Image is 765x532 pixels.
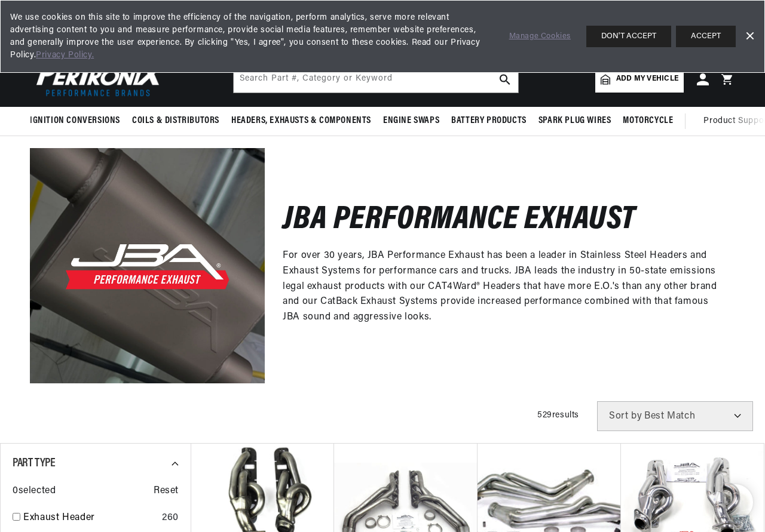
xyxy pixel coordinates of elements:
[597,401,753,431] select: Sort by
[492,66,518,93] button: search button
[10,11,492,61] span: We use cookies on this site to improve the efficiency of the navigation, perform analytics, serve...
[586,26,671,47] button: DON'T ACCEPT
[283,248,717,325] p: For over 30 years, JBA Performance Exhaust has been a leader in Stainless Steel Headers and Exhau...
[283,207,635,235] h2: JBA Performance Exhaust
[740,27,758,45] a: Dismiss Banner
[538,115,611,127] span: Spark Plug Wires
[533,107,617,135] summary: Spark Plug Wires
[23,511,157,526] a: Exhaust Header
[595,66,684,93] a: Add my vehicle
[225,107,377,135] summary: Headers, Exhausts & Components
[30,59,167,100] img: Pertronix
[676,26,736,47] button: ACCEPT
[231,115,371,127] span: Headers, Exhausts & Components
[13,457,55,469] span: Part Type
[132,115,219,127] span: Coils & Distributors
[509,30,571,43] a: Manage Cookies
[617,107,679,135] summary: Motorcycle
[30,115,120,127] span: Ignition Conversions
[537,411,579,420] span: 529 results
[162,511,179,526] div: 260
[377,107,445,135] summary: Engine Swaps
[126,107,225,135] summary: Coils & Distributors
[623,115,673,127] span: Motorcycle
[154,484,179,499] span: Reset
[30,107,126,135] summary: Ignition Conversions
[30,148,265,383] img: JBA Performance Exhaust
[234,66,518,93] input: Search Part #, Category or Keyword
[616,73,678,85] span: Add my vehicle
[36,51,94,60] a: Privacy Policy.
[445,107,533,135] summary: Battery Products
[383,115,439,127] span: Engine Swaps
[451,115,527,127] span: Battery Products
[13,484,56,499] span: 0 selected
[609,411,642,421] span: Sort by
